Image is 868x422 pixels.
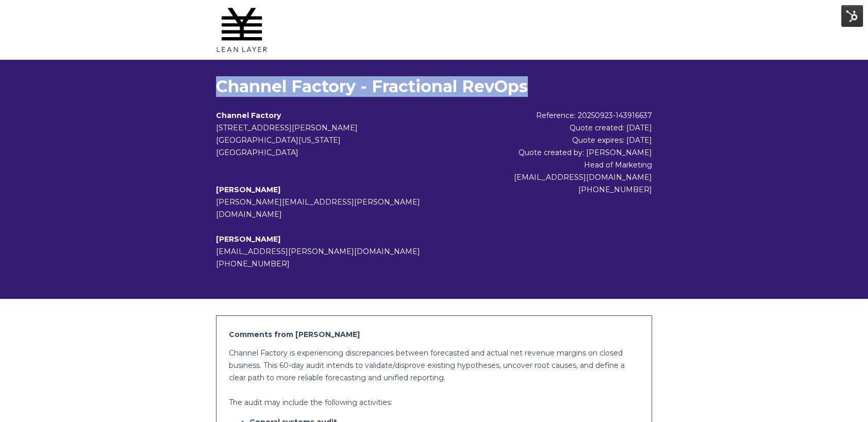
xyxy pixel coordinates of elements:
b: Channel Factory [216,111,281,120]
span: Quote created by: [PERSON_NAME] Head of Marketing [EMAIL_ADDRESS][DOMAIN_NAME] [PHONE_NUMBER] [514,148,652,194]
div: Reference: 20250923-143916637 [456,109,652,122]
h2: Comments from [PERSON_NAME] [229,328,639,341]
h1: Channel Factory - Fractional RevOps [216,76,652,97]
span: [EMAIL_ADDRESS][PERSON_NAME][DOMAIN_NAME] [216,247,420,256]
p: The audit may include the following activities: [229,396,639,409]
span: [PERSON_NAME][EMAIL_ADDRESS][PERSON_NAME][DOMAIN_NAME] [216,197,420,219]
img: Lean Layer [216,4,268,56]
b: [PERSON_NAME] [216,185,280,194]
div: Quote expires: [DATE] [456,134,652,146]
address: [STREET_ADDRESS][PERSON_NAME] [GEOGRAPHIC_DATA][US_STATE] [GEOGRAPHIC_DATA] [216,122,456,159]
img: HubSpot Tools Menu Toggle [841,5,863,27]
p: Channel Factory is experiencing discrepancies between forecasted and actual net revenue margins o... [229,347,639,384]
div: Quote created: [DATE] [456,122,652,134]
b: [PERSON_NAME] [216,234,280,244]
span: [PHONE_NUMBER] [216,259,290,268]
